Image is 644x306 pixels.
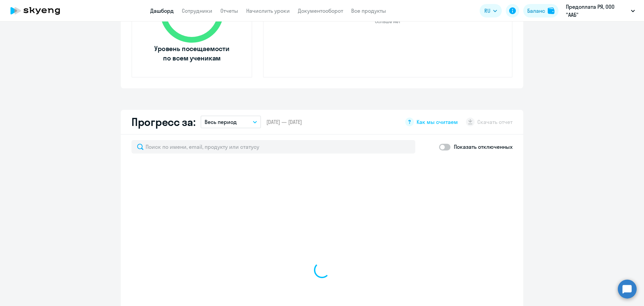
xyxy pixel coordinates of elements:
img: balance [548,7,554,14]
a: Отчеты [220,7,238,14]
a: Все продукты [351,7,386,14]
a: Сотрудники [182,7,212,14]
button: Предоплата РЯ, ООО "ААБ" [562,3,638,19]
span: RU [484,7,490,15]
p: Весь период [205,118,237,126]
a: Документооборот [298,7,343,14]
button: Весь период [201,116,261,128]
span: Уровень посещаемости по всем ученикам [153,44,230,63]
button: RU [480,4,502,17]
a: Дашборд [150,7,174,14]
h2: Прогресс за: [131,115,195,129]
input: Поиск по имени, email, продукту или статусу [131,140,415,154]
div: Баланс [527,7,545,15]
p: Показать отключенных [454,143,513,151]
p: Предоплата РЯ, ООО "ААБ" [566,3,628,19]
button: Балансbalance [523,4,558,17]
span: [DATE] — [DATE] [266,118,302,126]
span: Как мы считаем [417,118,458,126]
a: Начислить уроки [246,7,290,14]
